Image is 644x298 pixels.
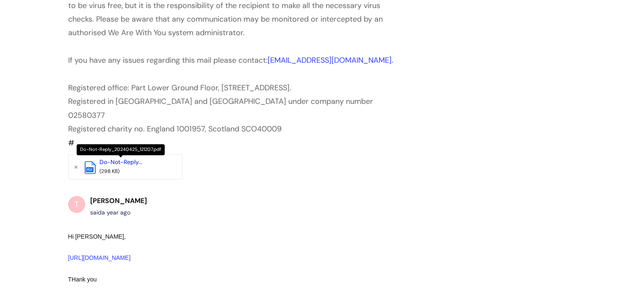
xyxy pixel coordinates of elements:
div: THank you [68,274,372,285]
a: [EMAIL_ADDRESS][DOMAIN_NAME]. [268,55,393,65]
span: If you have any issues regarding this mail please contact: [68,55,393,65]
span: Registered in [GEOGRAPHIC_DATA] and [GEOGRAPHIC_DATA] under company number 02580377 [68,96,375,120]
div: T [68,196,85,213]
span: Registered charity no. England 1001957, Scotland SCO40009 [68,124,282,134]
span: Registered office: Part Lower Ground Floor, [STREET_ADDRESS]. [68,83,291,93]
span: Thu, 25 Apr, 2024 at 11:07 AM [102,209,130,216]
div: Hi [PERSON_NAME], [68,231,372,264]
div: said [90,207,147,218]
div: (298 KB) [100,167,167,176]
a: Do-Not-Reply... [100,158,142,166]
b: [PERSON_NAME] [90,196,147,205]
a: [URL][DOMAIN_NAME] [68,254,131,261]
span: pdf [86,167,94,172]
